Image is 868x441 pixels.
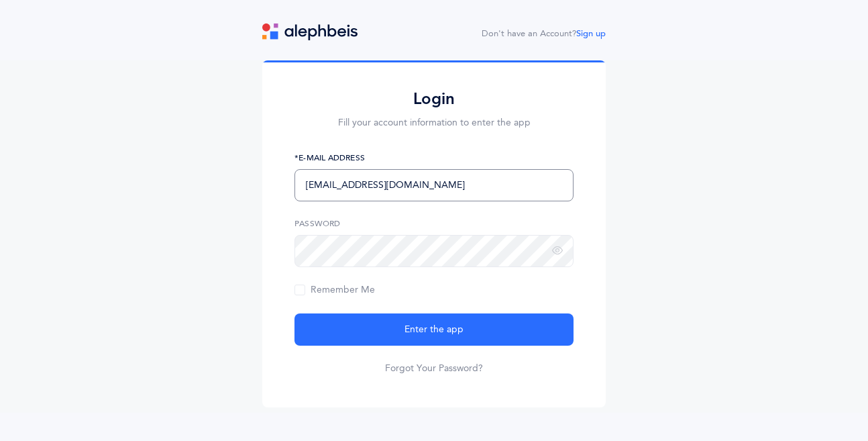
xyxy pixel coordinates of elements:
h2: Login [294,89,574,109]
label: *E-Mail Address [294,152,574,164]
label: Password [294,217,574,230]
a: Forgot Your Password? [385,362,483,375]
div: Don't have an Account? [482,28,606,41]
span: Enter the app [404,323,464,337]
iframe: Drift Widget Chat Controller [801,374,852,425]
a: Sign up [576,29,606,38]
button: Enter the app [294,313,574,346]
span: Remember Me [294,285,375,295]
img: logo.svg [262,23,358,40]
p: Fill your account information to enter the app [294,116,574,130]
